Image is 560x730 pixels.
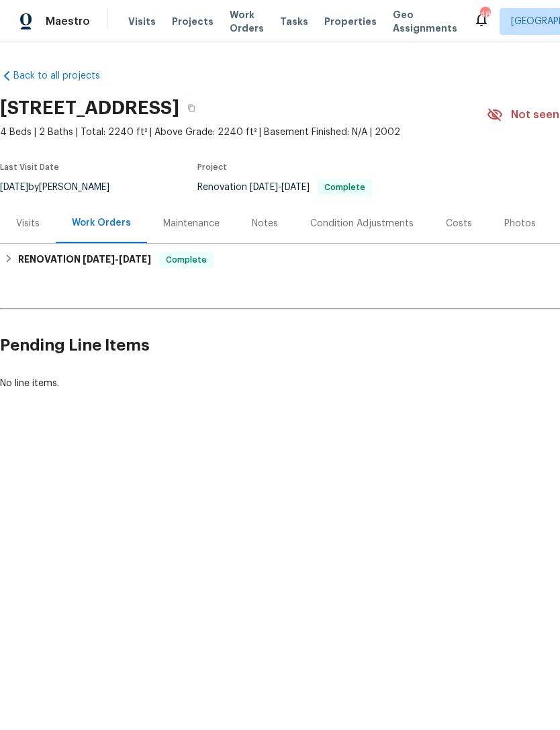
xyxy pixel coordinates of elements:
[160,253,212,267] span: Complete
[128,15,156,28] span: Visits
[16,217,40,230] div: Visits
[72,216,131,230] div: Work Orders
[480,8,489,21] div: 48
[230,8,264,35] span: Work Orders
[319,183,371,191] span: Complete
[446,217,472,230] div: Costs
[280,17,308,26] span: Tasks
[197,163,227,171] span: Project
[393,8,457,35] span: Geo Assignments
[281,183,310,192] span: [DATE]
[179,96,203,120] button: Copy Address
[46,15,90,28] span: Maestro
[252,217,278,230] div: Notes
[250,183,278,192] span: [DATE]
[83,255,151,264] span: -
[163,217,220,230] div: Maintenance
[250,183,310,192] span: -
[172,15,214,28] span: Projects
[119,255,151,264] span: [DATE]
[310,217,414,230] div: Condition Adjustments
[324,15,377,28] span: Properties
[18,252,151,268] h6: RENOVATION
[197,183,372,192] span: Renovation
[504,217,536,230] div: Photos
[83,255,115,264] span: [DATE]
